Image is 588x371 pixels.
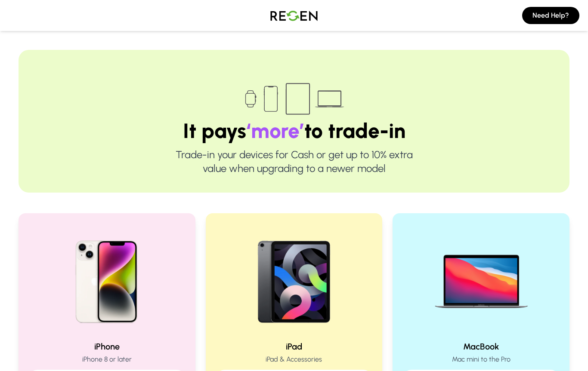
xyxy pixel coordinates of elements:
h2: MacBook [403,340,559,353]
p: Trade-in your devices for Cash or get up to 10% extra value when upgrading to a newer model [46,148,542,175]
h2: iPad [216,340,372,353]
h2: iPhone [29,340,185,353]
img: iPhone [52,224,162,334]
p: iPhone 8 or later [29,354,185,365]
img: MacBook [426,224,536,334]
img: iPad [239,224,349,334]
p: Mac mini to the Pro [403,354,559,365]
img: Logo [264,3,324,28]
span: ‘more’ [246,118,304,143]
p: iPad & Accessories [216,354,372,365]
h1: It pays to trade-in [46,120,542,141]
button: Need Help? [522,7,579,24]
img: Trade-in devices [240,77,348,120]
